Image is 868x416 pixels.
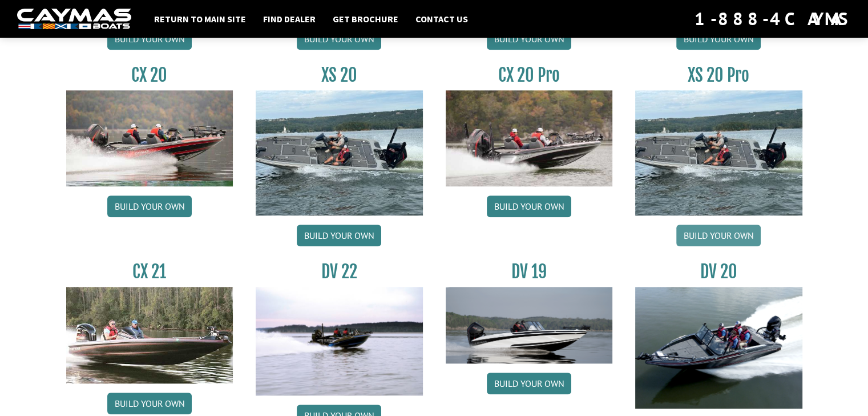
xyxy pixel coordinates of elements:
[487,28,571,50] a: Build your own
[66,261,233,282] h3: CX 21
[635,65,802,86] h3: XS 20 Pro
[107,28,192,50] a: Build your own
[676,28,761,50] a: Build your own
[256,261,423,282] h3: DV 22
[327,11,404,26] a: Get Brochure
[635,261,802,282] h3: DV 20
[297,225,381,246] a: Build your own
[446,90,613,186] img: CX-20Pro_thumbnail.jpg
[695,6,851,31] div: 1-888-4CAYMAS
[66,65,233,86] h3: CX 20
[635,287,802,409] img: DV_20_from_website_for_caymas_connect.png
[410,11,474,26] a: Contact Us
[446,65,613,86] h3: CX 20 Pro
[17,9,131,30] img: white-logo-c9c8dbefe5ff5ceceb0f0178aa75bf4bb51f6bca0971e226c86eb53dfe498488.png
[66,287,233,383] img: CX21_thumb.jpg
[676,225,761,246] a: Build your own
[446,287,613,363] img: dv-19-ban_from_website_for_caymas_connect.png
[107,195,192,217] a: Build your own
[487,195,571,217] a: Build your own
[256,90,423,215] img: XS_20_resized.jpg
[635,90,802,215] img: XS_20_resized.jpg
[297,28,381,50] a: Build your own
[256,287,423,395] img: DV22_original_motor_cropped_for_caymas_connect.jpg
[446,261,613,282] h3: DV 19
[257,11,321,26] a: Find Dealer
[107,393,192,414] a: Build your own
[66,90,233,186] img: CX-20_thumbnail.jpg
[256,65,423,86] h3: XS 20
[148,11,252,26] a: Return to main site
[487,373,571,394] a: Build your own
